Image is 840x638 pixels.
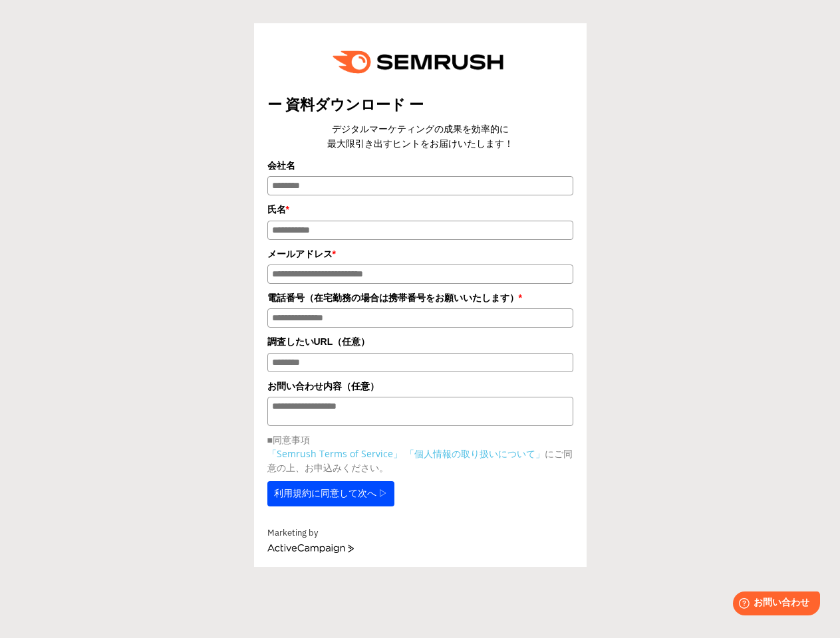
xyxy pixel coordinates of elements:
[267,447,402,460] a: 「Semrush Terms of Service」
[267,334,573,349] label: 調査したいURL（任意）
[267,481,395,506] button: 利用規約に同意して次へ ▷
[267,158,573,173] label: 会社名
[267,526,573,540] div: Marketing by
[267,433,573,447] p: ■同意事項
[405,447,545,460] a: 「個人情報の取り扱いについて」
[267,202,573,217] label: 氏名
[267,247,573,261] label: メールアドレス
[267,290,573,305] label: 電話番号（在宅勤務の場合は携帯番号をお願いいたします）
[267,122,573,152] center: デジタルマーケティングの成果を効率的に 最大限引き出すヒントをお届けいたします！
[267,94,573,115] title: ー 資料ダウンロード ー
[722,586,825,623] iframe: Help widget launcher
[323,37,517,88] img: e6a379fe-ca9f-484e-8561-e79cf3a04b3f.png
[267,379,573,393] label: お問い合わせ内容（任意）
[267,447,573,475] p: にご同意の上、お申込みください。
